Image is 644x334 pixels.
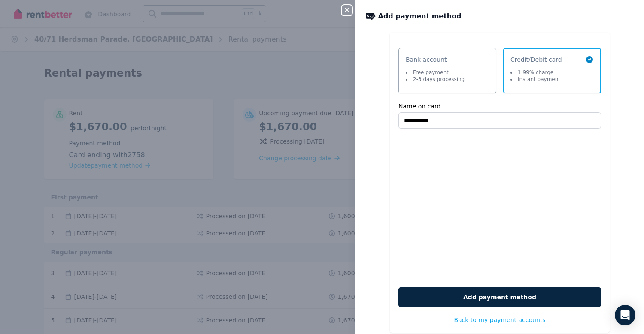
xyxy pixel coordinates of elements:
span: Credit/Debit card [510,55,562,64]
li: 2-3 days processing [406,76,465,83]
button: Add payment method [398,287,601,307]
li: 1.99% charge [510,69,560,76]
iframe: 安全支付输入框 [397,135,603,280]
li: Free payment [406,69,465,76]
span: Back to my payment accounts [454,316,545,323]
li: Instant payment [510,76,560,83]
span: Add payment method [378,11,462,21]
div: Open Intercom Messenger [615,305,635,325]
label: Name on card [398,102,440,111]
span: Bank account [406,55,465,64]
